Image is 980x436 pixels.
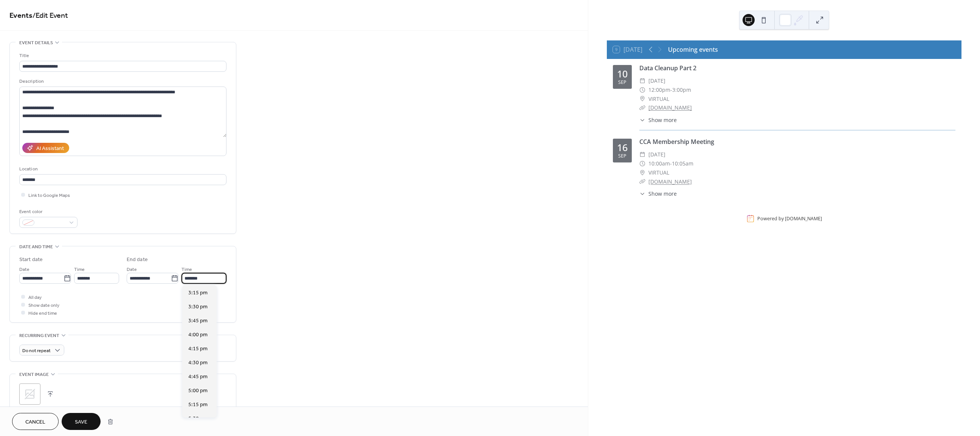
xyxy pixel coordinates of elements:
span: Recurring event [19,332,59,340]
span: 5:15 pm [188,401,208,409]
div: ​ [639,150,645,159]
span: 3:15 pm [188,289,208,297]
span: 10:05am [672,159,693,168]
div: ​ [639,159,645,168]
span: 4:45 pm [188,373,208,381]
span: Date [19,266,29,274]
div: ​ [639,76,645,85]
a: Data Cleanup Part 2 [639,64,696,72]
span: 3:00pm [672,85,691,94]
button: ​Show more [639,116,677,124]
div: ; [19,383,40,405]
span: VIRTUAL [648,168,669,177]
span: [DATE] [648,150,665,159]
div: Sep [618,154,626,159]
div: ​ [639,85,645,94]
span: All day [28,294,42,301]
div: ​ [639,177,645,186]
span: - [670,159,672,168]
a: CCA Membership Meeting [639,138,714,146]
span: VIRTUAL [648,94,669,104]
span: Cancel [25,418,45,426]
span: Show more [648,190,677,198]
div: Powered by [757,215,822,222]
div: ​ [639,94,645,104]
span: - [670,85,672,94]
button: Cancel [12,413,59,430]
div: Event color [19,208,76,216]
span: 5:30 pm [188,415,208,423]
span: 12:00pm [648,85,670,94]
div: Title [19,52,225,60]
span: Event image [19,371,49,379]
button: Save [62,413,101,430]
span: Do not repeat [22,346,51,355]
span: 3:45 pm [188,317,208,325]
a: [DOMAIN_NAME] [648,104,692,111]
a: [DOMAIN_NAME] [785,215,822,222]
span: Date [127,266,137,274]
span: Save [75,418,87,426]
span: 3:30 pm [188,303,208,311]
button: ​Show more [639,190,677,198]
span: 5:00 pm [188,387,208,395]
span: Hide end time [28,309,57,317]
button: AI Assistant [22,143,69,153]
div: End date [127,256,148,264]
span: Event details [19,39,53,47]
span: Show date only [28,301,59,309]
span: 4:00 pm [188,331,208,339]
span: Show more [648,116,677,124]
span: 4:15 pm [188,345,208,353]
div: ​ [639,103,645,112]
div: 16 [617,143,628,152]
a: [DOMAIN_NAME] [648,178,692,185]
span: Time [181,266,192,274]
div: AI Assistant [36,145,64,153]
span: Date and time [19,243,53,251]
div: ​ [639,116,645,124]
div: Sep [618,80,626,85]
span: [DATE] [648,76,665,85]
div: Location [19,165,225,173]
div: ​ [639,168,645,177]
div: 10 [617,69,628,79]
div: ​ [639,190,645,198]
div: Start date [19,256,43,264]
div: Description [19,77,225,85]
a: Events [9,8,33,23]
span: Time [74,266,85,274]
span: 4:30 pm [188,359,208,367]
span: / Edit Event [33,8,68,23]
div: Upcoming events [668,45,718,54]
span: Link to Google Maps [28,192,70,199]
span: 10:00am [648,159,670,168]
